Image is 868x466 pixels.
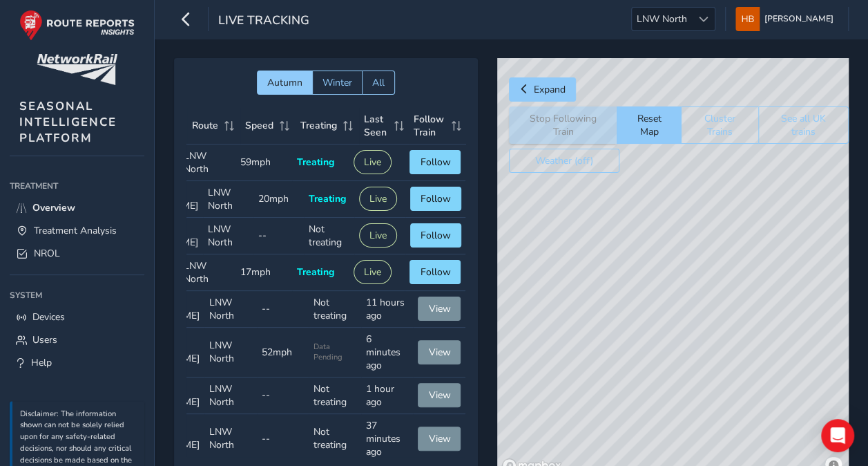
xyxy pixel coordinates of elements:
[204,414,257,464] td: LNW North
[267,76,302,89] span: Autumn
[10,196,144,219] a: Overview
[204,378,257,414] td: LNW North
[354,150,392,174] button: Live
[420,156,450,169] span: Follow
[361,291,414,328] td: 11 hours ago
[410,223,461,248] button: Follow
[428,432,450,445] span: View
[34,247,60,260] span: NROL
[37,54,117,85] img: customer logo
[428,346,450,359] span: View
[414,113,447,139] span: Follow Train
[617,106,681,144] button: Reset Map
[364,113,389,139] span: Last Seen
[735,7,760,31] img: diamond-layout
[309,378,361,414] td: Not treating
[304,218,354,254] td: Not treating
[309,192,346,205] span: Treating
[428,302,450,315] span: View
[10,176,144,196] div: Treatment
[758,106,849,144] button: See all UK trains
[235,254,292,291] td: 17mph
[257,328,309,378] td: 52mph
[362,71,395,95] button: All
[257,378,309,414] td: --
[421,192,451,205] span: Follow
[10,219,144,242] a: Treatment Analysis
[10,242,144,265] a: NROL
[821,419,854,452] div: Open Intercom Messenger
[31,356,52,369] span: Help
[534,83,566,96] span: Expand
[34,224,117,237] span: Treatment Analysis
[235,145,292,181] td: 59mph
[253,218,304,254] td: --
[192,119,218,132] span: Route
[10,285,144,306] div: System
[509,77,576,102] button: Expand
[179,254,235,291] td: LNW North
[372,76,385,89] span: All
[354,260,392,284] button: Live
[257,71,312,95] button: Autumn
[32,310,65,324] span: Devices
[257,291,309,328] td: --
[32,333,57,346] span: Users
[418,297,461,321] button: View
[204,328,257,378] td: LNW North
[19,10,135,41] img: rr logo
[409,260,461,284] button: Follow
[418,340,461,364] button: View
[297,156,334,169] span: Treating
[764,7,833,31] span: [PERSON_NAME]
[409,150,461,174] button: Follow
[312,71,362,95] button: Winter
[179,145,235,181] td: LNW North
[361,328,414,378] td: 6 minutes ago
[359,223,397,248] button: Live
[218,12,309,31] span: Live Tracking
[361,414,414,464] td: 37 minutes ago
[204,291,257,328] td: LNW North
[681,106,758,144] button: Cluster Trains
[735,7,838,31] button: [PERSON_NAME]
[418,383,461,407] button: View
[300,119,337,132] span: Treating
[297,265,334,279] span: Treating
[32,201,75,214] span: Overview
[309,414,361,464] td: Not treating
[509,149,619,173] button: Weather (off)
[253,181,304,218] td: 20mph
[203,181,253,218] td: LNW North
[10,306,144,328] a: Devices
[632,8,692,30] span: LNW North
[428,389,450,402] span: View
[203,218,253,254] td: LNW North
[245,119,273,132] span: Speed
[410,187,461,211] button: Follow
[361,378,414,414] td: 1 hour ago
[10,351,144,374] a: Help
[19,98,117,146] span: SEASONAL INTELLIGENCE PLATFORM
[359,187,397,211] button: Live
[257,414,309,464] td: --
[420,265,450,279] span: Follow
[418,427,461,451] button: View
[314,342,356,362] span: Data Pending
[10,328,144,351] a: Users
[309,291,361,328] td: Not treating
[322,76,352,89] span: Winter
[421,229,451,242] span: Follow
